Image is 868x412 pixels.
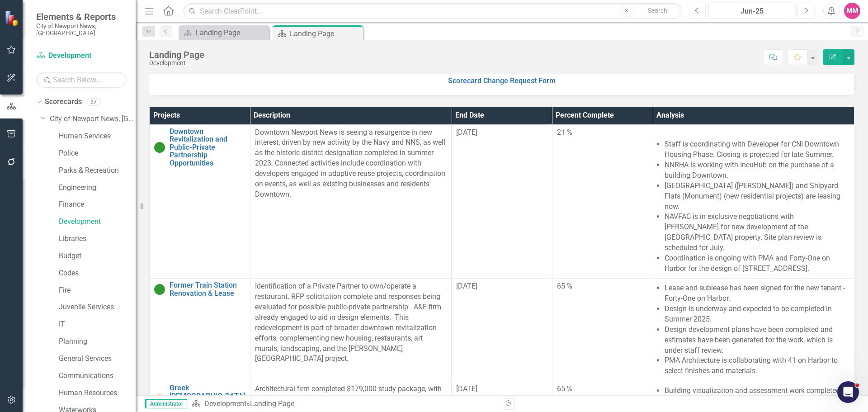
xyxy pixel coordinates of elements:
div: Landing Page [196,27,267,38]
div: Development [149,60,204,66]
td: Double-Click to Edit [552,279,653,381]
li: Design is underway and expected to be completed in Summer 2025. [665,304,849,325]
div: Landing Page [149,50,204,60]
a: Communications [59,371,136,381]
a: Human Resources [59,388,136,398]
li: Lease and sublease has been signed for the new tenant - Forty-One on Harbor. [665,283,849,304]
li: Design development plans have been completed and estimates have been generated for the work, whic... [665,325,849,356]
div: Landing Page [290,28,361,39]
a: Budget [59,251,136,261]
div: » [192,399,495,409]
li: PMA Architecture is collaborating with 41 on Harbor to select finishes and materials. [665,355,849,376]
a: Engineering [59,183,136,193]
td: Double-Click to Edit [250,279,451,381]
span: Elements & Reports [36,11,127,22]
a: Fire [59,285,136,296]
td: Double-Click to Edit [653,124,854,279]
small: City of Newport News, [GEOGRAPHIC_DATA] [36,22,127,37]
span: [DATE] [456,384,477,393]
li: NAVFAC is in exclusive negotiations with [PERSON_NAME] for new development of the [GEOGRAPHIC_DAT... [665,212,849,253]
a: Parks & Recreation [59,166,136,176]
input: Search Below... [36,72,127,88]
input: Search ClearPoint... [183,3,682,19]
a: Finance [59,199,136,210]
div: Landing Page [250,399,294,408]
a: Planning [59,336,136,347]
a: Development [204,399,246,408]
div: Jun-25 [712,6,792,17]
td: Double-Click to Edit [552,124,653,279]
span: Search [648,7,667,14]
td: Double-Click to Edit [452,124,552,279]
li: Coordination is ongoing with PMA and Forty-One on Harbor for the design of [STREET_ADDRESS]. [665,253,849,274]
button: MM [844,3,860,19]
a: Juvenile Services [59,302,136,313]
span: Administrator [145,399,187,408]
td: Double-Click to Edit Right Click for Context Menu [150,124,250,279]
td: Double-Click to Edit [653,279,854,381]
td: Double-Click to Edit [250,124,451,279]
span: [DATE] [456,128,477,137]
a: Scorecard Change Request Form [448,76,556,85]
button: Jun-25 [708,3,795,19]
a: Development [59,217,136,227]
div: 27 [86,98,101,106]
p: Identification of a Private Partner to own/operate a restaurant. RFP solicitation complete and re... [255,281,447,364]
a: Libraries [59,234,136,244]
a: Police [59,148,136,159]
a: City of Newport News, [GEOGRAPHIC_DATA] [50,114,136,124]
a: Downtown Revitalization and Public-Private Partnership Opportunities [170,128,245,167]
p: Downtown Newport News is seeing a resurgence in new interest, driven by new activity by the Navy ... [255,128,447,200]
img: On Target [154,142,165,153]
button: Search [635,5,680,17]
a: Development [36,51,127,61]
span: [DATE] [456,282,477,290]
a: Former Train Station Renovation & Lease [170,281,245,297]
a: Scorecards [45,97,82,107]
td: Double-Click to Edit [452,279,552,381]
iframe: Intercom live chat [837,381,859,403]
a: Codes [59,268,136,279]
img: Caution [154,394,165,405]
td: Double-Click to Edit Right Click for Context Menu [150,279,250,381]
li: NNRHA is working with IncuHub on the purchase of a building Downtown. [665,160,849,181]
a: General Services [59,354,136,364]
li: Staff is coordinating with Developer for CNI Downtown Housing Phase. Closing is projected for lat... [665,139,849,160]
img: On Target [154,284,165,295]
a: Human Services [59,131,136,142]
a: Landing Page [181,27,267,38]
a: IT [59,319,136,330]
img: ClearPoint Strategy [5,10,20,26]
div: 65 % [557,281,648,292]
div: 65 % [557,384,648,394]
li: [GEOGRAPHIC_DATA] ([PERSON_NAME]) and Shipyard Flats (Monument) (new residential projects) are le... [665,181,849,212]
div: 21 % [557,128,648,138]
